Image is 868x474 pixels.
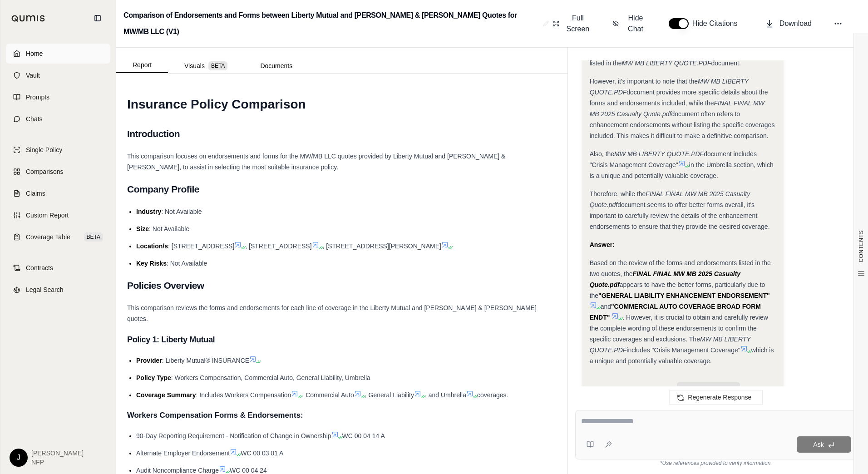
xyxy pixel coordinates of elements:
span: Size [136,225,149,232]
span: Vault [26,71,40,80]
span: Ask [813,441,824,448]
span: Coverage Summary [136,391,196,399]
span: BETA [208,61,227,70]
span: WC 00 03 01 A [241,449,283,457]
span: coverages. [477,391,508,399]
em: FINAL FINAL MW MB 2025 Casualty Quote.pdf [590,99,764,118]
span: [PERSON_NAME] [31,449,84,458]
span: : Not Available [149,225,189,232]
div: *Use references provided to verify information. [575,459,857,467]
button: Report [116,58,168,73]
span: Alternate Employer Endorsement [136,449,230,457]
span: Location/s [136,242,168,250]
span: Regenerate Response [688,394,751,401]
button: Full Screen [549,9,594,38]
span: : Workers Compensation, Commercial Auto, General Liability, Umbrella [171,374,370,381]
button: Ask [797,436,851,453]
button: Copy [590,381,619,399]
button: Hide Chat [609,9,651,38]
span: : Not Available [161,208,202,215]
span: Therefore, while the [590,190,646,197]
span: Comparisons [26,167,63,176]
span: BETA [84,232,103,242]
span: Full Screen [565,13,591,35]
span: Home [26,49,43,58]
span: Single Policy [26,145,62,154]
span: Custom Report [26,211,69,220]
span: WC 00 04 14 A [342,432,385,439]
button: Regenerate Response [669,390,763,405]
a: Coverage TableBETA [6,227,110,247]
strong: Answer: [590,241,615,248]
span: However, it's important to note that the [590,78,698,85]
h2: Introduction [127,124,557,143]
span: Legal Search [26,285,64,294]
strong: "GENERAL LIABILITY ENHANCEMENT ENDORSEMENT" [598,292,770,299]
h1: Insurance Policy Comparison [127,92,557,117]
span: in the Umbrella section, which is a unique and potentially valuable coverage. [590,161,774,179]
span: Key Risks [136,260,167,267]
h4: Workers Compensation Forms & Endorsements: [127,408,557,423]
span: Industry [136,208,161,215]
button: Visuals [168,59,244,73]
em: MW MB LIBERTY QUOTE.PDF [621,59,711,67]
span: and [601,303,611,310]
span: document seems to offer better forms overall, it's important to carefully review the details of t... [590,201,770,230]
a: Home [6,44,110,64]
span: Prompts [26,93,49,102]
a: Claims [6,183,110,203]
em: FINAL FINAL MW MB 2025 Casualty Quote.pdf [590,190,750,208]
span: . However, it is crucial to obtain and carefully review the complete wording of these endorsement... [590,314,768,343]
h3: Policy 1: Liberty Mutual [127,331,557,348]
span: : Not Available [167,260,207,267]
span: NFP [31,458,84,467]
span: Coverage Table [26,232,70,242]
span: Audit Noncompliance Charge [136,467,219,474]
span: document includes "Crisis Management Coverage" [590,150,757,168]
img: Qumis Logo [11,15,45,22]
div: J [10,449,28,467]
a: Legal Search [6,280,110,300]
a: Prompts [6,87,110,107]
a: Single Policy [6,140,110,160]
span: Claims [26,189,45,198]
span: , Commercial Auto [302,391,354,399]
span: , and Umbrella [425,391,466,399]
span: seem to provide broader coverage than the standard forms listed in the [590,49,766,67]
strong: "COMMERCIAL AUTO COVERAGE BROAD FORM ENDT" [590,303,761,321]
span: This comparison focuses on endorsements and forms for the MW/MB LLC quotes provided by Liberty Mu... [127,153,505,171]
h2: Policies Overview [127,276,557,295]
span: Chats [26,114,43,123]
span: Policy Type [136,374,171,381]
span: 90-Day Reporting Requirement - Notification of Change in Ownership [136,432,331,439]
span: WC 00 04 24 [230,467,267,474]
a: Comparisons [6,162,110,182]
h2: Comparison of Endorsements and Forms between Liberty Mutual and [PERSON_NAME] & [PERSON_NAME] Quo... [123,7,539,40]
a: Custom Report [6,205,110,225]
span: document provides more specific details about the forms and endorsements included, while the [590,89,768,107]
span: This comparison reviews the forms and endorsements for each line of coverage in the Liberty Mutua... [127,304,537,322]
span: document often refers to enhancement endorsements without listing the specific coverages included... [590,110,775,139]
span: Based on the review of the forms and endorsements listed in the two quotes, the [590,259,771,277]
span: , General Liability [365,391,414,399]
strong: FINAL FINAL MW MB 2025 Casualty Quote.pdf [590,270,740,288]
span: Provider [136,357,162,364]
span: Download [779,18,812,29]
span: : Liberty Mutual® INSURANCE [162,357,249,364]
span: appears to have the better forms, particularly due to the [590,281,765,299]
span: : Includes Workers Compensation [196,391,291,399]
span: Contracts [26,263,53,272]
span: Hide Chat [624,13,647,35]
span: Hide Citations [692,18,743,29]
em: MW MB LIBERTY QUOTE.PDF [614,150,704,158]
span: , [STREET_ADDRESS][PERSON_NAME] [323,242,441,250]
a: Contracts [6,258,110,278]
button: Collapse sidebar [90,11,105,25]
em: MW MB LIBERTY QUOTE.PDF [590,336,751,354]
a: Chats [6,109,110,129]
button: Documents [244,59,309,73]
span: which is a unique and potentially valuable coverage. [590,346,774,365]
span: document. [711,59,741,67]
span: CONTENTS [858,230,865,262]
h2: Company Profile [127,180,557,199]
